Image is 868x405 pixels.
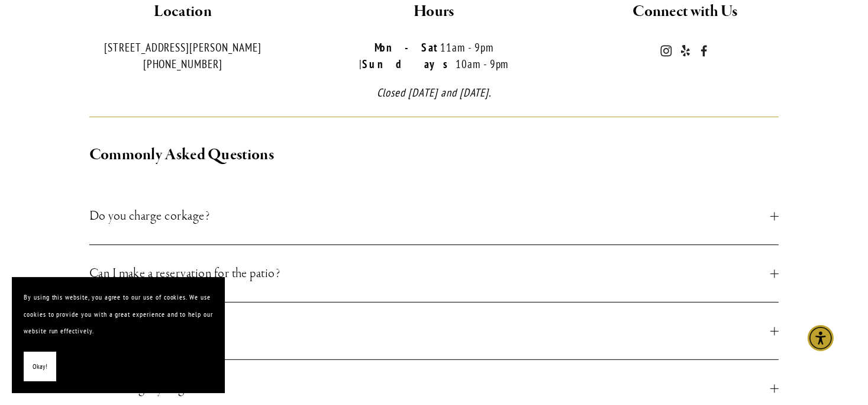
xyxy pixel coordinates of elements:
[12,277,225,393] section: Cookie banner
[362,57,456,71] strong: Sundays
[375,40,440,54] strong: Mon-Sat
[377,85,492,99] em: Closed [DATE] and [DATE].
[660,45,672,57] a: Instagram
[89,143,779,168] h2: Commonly Asked Questions
[89,263,771,284] span: Can I make a reservation for the patio?
[318,39,550,73] p: 11am - 9pm | 10am - 9pm
[67,39,299,73] p: [STREET_ADDRESS][PERSON_NAME] [PHONE_NUMBER]
[679,45,691,57] a: Yelp
[698,45,710,57] a: Novo Restaurant and Lounge
[33,358,47,375] span: Okay!
[89,303,779,359] button: Where do I find parking?
[808,325,834,351] div: Accessibility Menu
[89,320,771,342] span: Where do I find parking?
[89,378,771,399] span: Can I bring my dog?
[89,188,779,245] button: Do you charge corkage?
[89,245,779,302] button: Can I make a reservation for the patio?
[89,205,771,227] span: Do you charge corkage?
[24,352,56,382] button: Okay!
[24,289,213,340] p: By using this website, you agree to our use of cookies. We use cookies to provide you with a grea...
